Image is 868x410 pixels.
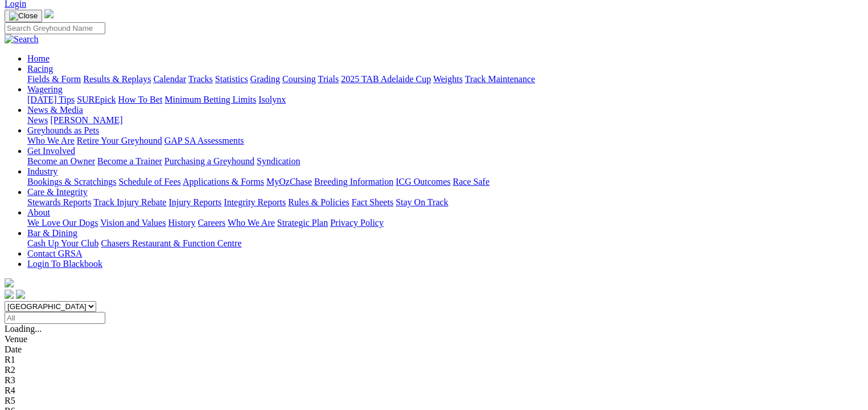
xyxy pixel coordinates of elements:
[83,74,151,84] a: Results & Replays
[164,156,254,166] a: Purchasing a Greyhound
[164,136,244,145] a: GAP SA Assessments
[5,355,863,365] div: R1
[5,312,105,324] input: Select date
[314,177,393,186] a: Breeding Information
[27,259,102,269] a: Login To Blackbook
[100,218,166,228] a: Vision and Values
[396,177,450,186] a: ICG Outcomes
[5,10,42,22] button: Toggle navigation
[27,136,863,146] div: Greyhounds as Pets
[77,95,116,104] a: SUREpick
[27,125,99,135] a: Greyhounds as Pets
[27,238,863,249] div: Bar & Dining
[5,290,14,299] img: facebook.svg
[5,396,863,406] div: R5
[50,115,122,125] a: [PERSON_NAME]
[27,74,81,84] a: Fields & Form
[101,238,241,248] a: Chasers Restaurant & Function Centre
[168,218,195,228] a: History
[77,136,162,145] a: Retire Your Greyhound
[183,177,264,186] a: Applications & Forms
[27,156,863,167] div: Get Involved
[27,167,57,176] a: Industry
[27,208,50,217] a: About
[97,156,162,166] a: Become a Trainer
[27,64,53,74] a: Racing
[5,334,863,344] div: Venue
[16,290,25,299] img: twitter.svg
[27,146,75,156] a: Get Involved
[27,136,75,145] a: Who We Are
[250,74,280,84] a: Grading
[27,177,863,187] div: Industry
[5,385,863,396] div: R4
[341,74,431,84] a: 2025 TAB Adelaide Cup
[27,74,863,84] div: Racing
[396,197,448,207] a: Stay On Track
[5,22,105,34] input: Search
[5,34,39,44] img: Search
[288,197,349,207] a: Rules & Policies
[27,228,77,238] a: Bar & Dining
[266,177,312,186] a: MyOzChase
[27,177,116,186] a: Bookings & Scratchings
[27,95,75,104] a: [DATE] Tips
[118,177,180,186] a: Schedule of Fees
[277,218,328,228] a: Strategic Plan
[27,105,83,115] a: News & Media
[27,156,95,166] a: Become an Owner
[198,218,225,228] a: Careers
[5,375,863,385] div: R3
[433,74,463,84] a: Weights
[215,74,248,84] a: Statistics
[153,74,186,84] a: Calendar
[282,74,316,84] a: Coursing
[118,95,163,104] a: How To Bet
[93,197,166,207] a: Track Injury Rebate
[330,218,384,228] a: Privacy Policy
[5,324,42,334] span: Loading...
[44,9,54,18] img: logo-grsa-white.png
[352,197,393,207] a: Fact Sheets
[27,54,50,63] a: Home
[27,197,91,207] a: Stewards Reports
[465,74,535,84] a: Track Maintenance
[168,197,221,207] a: Injury Reports
[228,218,275,228] a: Who We Are
[452,177,489,186] a: Race Safe
[5,344,863,355] div: Date
[27,197,863,208] div: Care & Integrity
[258,95,286,104] a: Isolynx
[5,278,14,287] img: logo-grsa-white.png
[164,95,256,104] a: Minimum Betting Limits
[27,238,98,248] a: Cash Up Your Club
[27,95,863,105] div: Wagering
[27,115,863,125] div: News & Media
[27,218,98,228] a: We Love Our Dogs
[224,197,286,207] a: Integrity Reports
[27,218,863,228] div: About
[27,84,63,94] a: Wagering
[27,115,48,125] a: News
[188,74,213,84] a: Tracks
[257,156,300,166] a: Syndication
[5,365,863,375] div: R2
[27,187,88,197] a: Care & Integrity
[9,11,38,21] img: Close
[27,249,82,258] a: Contact GRSA
[318,74,339,84] a: Trials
